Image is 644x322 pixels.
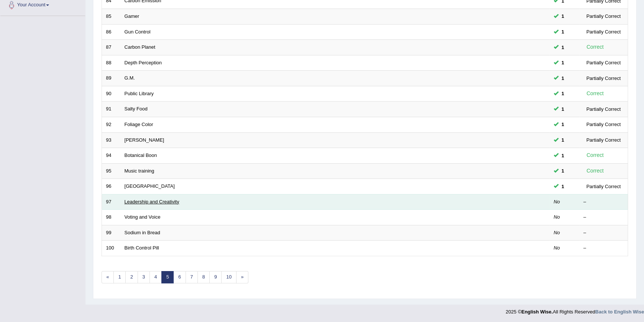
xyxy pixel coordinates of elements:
span: You can still take this question [558,90,567,97]
div: Partially Correct [583,183,624,190]
a: Birth Control Pill [125,245,159,251]
strong: English Wise. [521,309,553,315]
a: 7 [186,271,198,283]
div: Correct [583,167,607,175]
td: 100 [102,241,120,256]
div: – [583,199,624,206]
a: Back to English Wise [595,309,644,315]
td: 95 [102,163,120,179]
em: No [554,214,560,220]
a: Gamer [125,13,139,19]
td: 94 [102,148,120,164]
td: 98 [102,210,120,225]
div: Correct [583,43,607,51]
a: 4 [149,271,162,283]
a: [GEOGRAPHIC_DATA] [125,183,175,189]
div: Correct [583,89,607,98]
span: You can still take this question [558,74,567,82]
a: Carbon Planet [125,44,155,50]
a: » [236,271,248,283]
span: You can still take this question [558,183,567,190]
td: 87 [102,40,120,55]
div: – [583,245,624,252]
span: You can still take this question [558,136,567,144]
div: Partially Correct [583,28,624,36]
em: No [554,230,560,235]
div: Partially Correct [583,120,624,128]
a: 1 [113,271,126,283]
a: Public Library [125,91,154,96]
a: G.M. [125,75,135,81]
td: 90 [102,86,120,102]
div: – [583,229,624,236]
a: « [102,271,114,283]
td: 88 [102,55,120,71]
span: You can still take this question [558,120,567,128]
span: You can still take this question [558,167,567,175]
a: 5 [161,271,174,283]
td: 92 [102,117,120,132]
div: Partially Correct [583,105,624,113]
span: You can still take this question [558,59,567,67]
td: 89 [102,71,120,86]
td: 96 [102,179,120,194]
td: 91 [102,102,120,117]
a: 6 [173,271,186,283]
a: [PERSON_NAME] [125,137,164,143]
a: Depth Perception [125,60,162,65]
td: 99 [102,225,120,241]
div: Partially Correct [583,12,624,20]
td: 85 [102,9,120,25]
a: 10 [221,271,236,283]
span: You can still take this question [558,44,567,51]
em: No [554,199,560,205]
div: Correct [583,151,607,160]
span: You can still take this question [558,12,567,20]
span: You can still take this question [558,105,567,113]
a: Salty Food [125,106,148,112]
div: – [583,214,624,221]
td: 97 [102,194,120,210]
div: Partially Correct [583,136,624,144]
a: 8 [197,271,210,283]
a: Sodium in Bread [125,230,160,235]
a: Gun Control [125,29,151,35]
td: 86 [102,24,120,40]
a: Botanical Boon [125,152,157,158]
a: Leadership and Creativity [125,199,179,205]
em: No [554,245,560,251]
a: Music training [125,168,154,174]
div: Partially Correct [583,59,624,67]
a: Foliage Color [125,122,153,127]
span: You can still take this question [558,152,567,160]
td: 93 [102,132,120,148]
span: You can still take this question [558,28,567,36]
div: 2025 © All Rights Reserved [506,305,644,315]
a: 9 [209,271,222,283]
a: 3 [138,271,150,283]
a: Voting and Voice [125,214,161,220]
a: 2 [125,271,138,283]
div: Partially Correct [583,74,624,82]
